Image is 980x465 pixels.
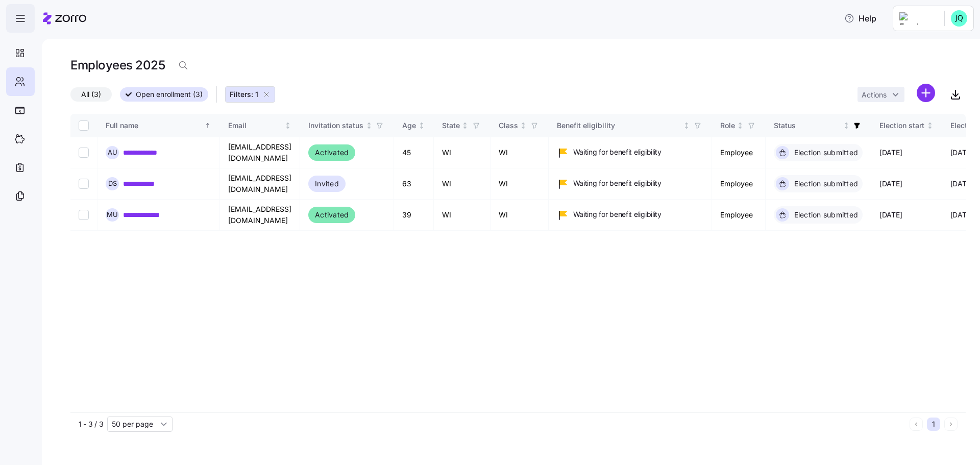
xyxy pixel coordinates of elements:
[220,137,300,168] td: [EMAIL_ADDRESS][DOMAIN_NAME]
[97,114,220,137] th: Full nameSorted ascending
[434,200,491,231] td: WI
[926,122,934,129] div: Not sorted
[549,114,712,137] th: Benefit eligibilityNot sorted
[315,178,339,190] span: Invited
[927,418,940,431] button: 1
[394,114,434,137] th: AgeNot sorted
[862,91,887,99] span: Actions
[944,418,958,431] button: Next page
[520,122,527,129] div: Not sorted
[79,179,89,189] input: Select record 2
[106,120,203,131] div: Full name
[107,211,118,218] span: M U
[573,178,661,188] span: Waiting for benefit eligibility
[394,200,434,231] td: 39
[442,120,460,131] div: State
[402,120,416,131] div: Age
[557,120,681,131] div: Benefit eligibility
[791,210,859,220] span: Election submitted
[766,114,872,137] th: StatusNot sorted
[917,84,935,102] svg: add icon
[843,122,850,129] div: Not sorted
[220,200,300,231] td: [EMAIL_ADDRESS][DOMAIN_NAME]
[910,418,923,431] button: Previous page
[418,122,425,129] div: Not sorted
[879,120,924,131] div: Election start
[461,122,469,129] div: Not sorted
[491,200,549,231] td: WI
[871,114,942,137] th: Election startNot sorted
[81,88,101,101] span: All (3)
[365,122,373,129] div: Not sorted
[79,419,103,429] span: 1 - 3 / 3
[573,147,661,157] span: Waiting for benefit eligibility
[434,137,491,168] td: WI
[712,137,766,168] td: Employee
[108,149,117,156] span: A U
[857,87,904,102] button: Actions
[300,114,394,137] th: Invitation statusNot sorted
[491,114,549,137] th: ClassNot sorted
[951,10,967,27] img: 4b8e4801d554be10763704beea63fd77
[434,168,491,200] td: WI
[315,209,349,221] span: Activated
[79,148,89,158] input: Select record 1
[284,122,291,129] div: Not sorted
[791,148,859,158] span: Election submitted
[434,114,491,137] th: StateNot sorted
[774,120,841,131] div: Status
[950,148,973,158] span: [DATE]
[394,137,434,168] td: 45
[220,168,300,200] td: [EMAIL_ADDRESS][DOMAIN_NAME]
[720,120,735,131] div: Role
[225,86,275,103] button: Filters: 1
[136,88,203,101] span: Open enrollment (3)
[879,210,902,220] span: [DATE]
[79,120,89,131] input: Select all records
[712,168,766,200] td: Employee
[899,12,936,25] img: Employer logo
[228,120,283,131] div: Email
[950,210,973,220] span: [DATE]
[394,168,434,200] td: 63
[573,209,661,219] span: Waiting for benefit eligibility
[712,200,766,231] td: Employee
[737,122,744,129] div: Not sorted
[844,12,876,25] span: Help
[70,57,165,73] h1: Employees 2025
[879,179,902,189] span: [DATE]
[315,146,349,159] span: Activated
[491,168,549,200] td: WI
[308,120,363,131] div: Invitation status
[230,89,258,100] span: Filters: 1
[712,114,766,137] th: RoleNot sorted
[499,120,518,131] div: Class
[791,179,859,189] span: Election submitted
[108,180,117,187] span: D S
[683,122,690,129] div: Not sorted
[220,114,300,137] th: EmailNot sorted
[950,179,973,189] span: [DATE]
[491,137,549,168] td: WI
[879,148,902,158] span: [DATE]
[836,8,885,29] button: Help
[204,122,211,129] div: Sorted ascending
[79,210,89,220] input: Select record 3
